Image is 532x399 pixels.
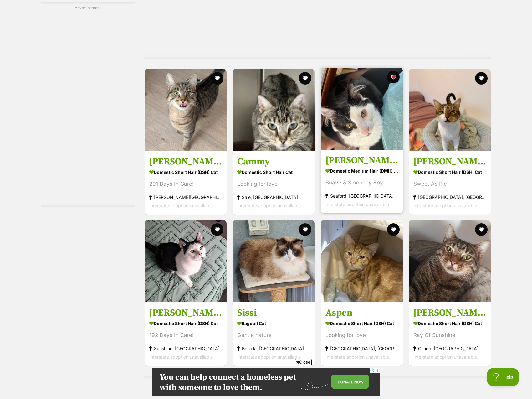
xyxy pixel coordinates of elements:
strong: Domestic Medium Hair (DMH) Cat [325,166,398,175]
a: [PERSON_NAME] Domestic Short Hair (DSH) Cat 192 Days In Care! Sunshine, [GEOGRAPHIC_DATA] Interst... [145,302,227,366]
a: [PERSON_NAME] Domestic Medium Hair (DMH) Cat Suave & Smoochy Boy Seaford, [GEOGRAPHIC_DATA] Inter... [321,149,403,213]
h3: Aspen [325,307,398,319]
h3: [PERSON_NAME] [325,154,398,166]
div: Ray Of Sunshine [413,331,486,339]
h3: [PERSON_NAME] [413,155,486,167]
iframe: Advertisement [152,368,380,396]
strong: Sale, [GEOGRAPHIC_DATA] [237,193,310,201]
a: Cammy Domestic Short Hair Cat Looking for love Sale, [GEOGRAPHIC_DATA] Interstate adoption unavai... [233,151,315,214]
strong: Domestic Short Hair (DSH) Cat [149,319,222,328]
a: [PERSON_NAME] Domestic Short Hair (DSH) Cat 291 Days In Care! [PERSON_NAME][GEOGRAPHIC_DATA], [GE... [145,151,227,214]
a: Sissi Ragdoll Cat Gentle nature Benalla, [GEOGRAPHIC_DATA] Interstate adoption unavailable [233,302,315,366]
h3: [PERSON_NAME] [149,155,222,167]
span: Close [295,359,312,365]
img: Cammy - Domestic Short Hair Cat [233,69,315,151]
img: Minnie - Domestic Short Hair (DSH) Cat [409,220,491,302]
button: favourite [299,72,312,85]
button: favourite [387,223,400,236]
img: Sissi - Ragdoll Cat [233,220,315,302]
button: favourite [475,72,488,85]
span: Interstate adoption unavailable [149,203,213,208]
button: favourite [211,223,223,236]
span: Interstate adoption unavailable [413,203,477,208]
h3: [PERSON_NAME] [149,307,222,319]
strong: Domestic Short Hair (DSH) Cat [325,319,398,328]
iframe: Help Scout Beacon - Open [487,368,519,386]
button: favourite [211,72,223,85]
div: 291 Days In Care! [149,179,222,188]
img: Aspen - Domestic Short Hair (DSH) Cat [321,220,403,302]
a: Aspen Domestic Short Hair (DSH) Cat Looking for love [GEOGRAPHIC_DATA], [GEOGRAPHIC_DATA] Interst... [321,302,403,366]
span: Interstate adoption unavailable [149,354,213,360]
img: Selina - Domestic Short Hair (DSH) Cat [145,220,227,302]
div: Advertisement [41,2,135,207]
button: favourite [299,223,312,236]
iframe: Advertisement [41,13,135,201]
div: Looking for love [325,331,398,339]
h3: Cammy [237,155,310,167]
div: Suave & Smoochy Boy [325,178,398,187]
h3: Sissi [237,307,310,319]
strong: Benalla, [GEOGRAPHIC_DATA] [237,344,310,353]
strong: Domestic Short Hair (DSH) Cat [149,167,222,176]
strong: [GEOGRAPHIC_DATA], [GEOGRAPHIC_DATA] [325,344,398,353]
strong: [GEOGRAPHIC_DATA], [GEOGRAPHIC_DATA] [413,193,486,201]
button: favourite [475,223,488,236]
div: Looking for love [237,179,310,188]
div: Sweet As Pie [413,179,486,188]
a: [PERSON_NAME] Domestic Short Hair (DSH) Cat Sweet As Pie [GEOGRAPHIC_DATA], [GEOGRAPHIC_DATA] Int... [409,151,491,214]
div: 192 Days In Care! [149,331,222,339]
strong: Olinda, [GEOGRAPHIC_DATA] [413,344,486,353]
span: Interstate adoption unavailable [237,203,301,208]
span: Interstate adoption unavailable [237,354,301,360]
span: Interstate adoption unavailable [325,201,389,207]
img: Tobin - Domestic Medium Hair (DMH) Cat [321,68,403,150]
strong: Ragdoll Cat [237,319,310,328]
strong: Sunshine, [GEOGRAPHIC_DATA] [149,344,222,353]
button: favourite [387,71,400,83]
img: Wilma - Domestic Short Hair (DSH) Cat [409,69,491,151]
img: Wren - Domestic Short Hair (DSH) Cat [145,69,227,151]
span: Interstate adoption unavailable [413,354,477,360]
strong: Domestic Short Hair (DSH) Cat [413,167,486,176]
strong: Domestic Short Hair (DSH) Cat [413,319,486,328]
h3: [PERSON_NAME] [413,307,486,319]
strong: [PERSON_NAME][GEOGRAPHIC_DATA], [GEOGRAPHIC_DATA] [149,193,222,201]
span: Interstate adoption unavailable [325,354,389,360]
a: [PERSON_NAME] Domestic Short Hair (DSH) Cat Ray Of Sunshine Olinda, [GEOGRAPHIC_DATA] Interstate ... [409,302,491,366]
strong: Seaford, [GEOGRAPHIC_DATA] [325,191,398,200]
div: Gentle nature [237,331,310,339]
strong: Domestic Short Hair Cat [237,167,310,176]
